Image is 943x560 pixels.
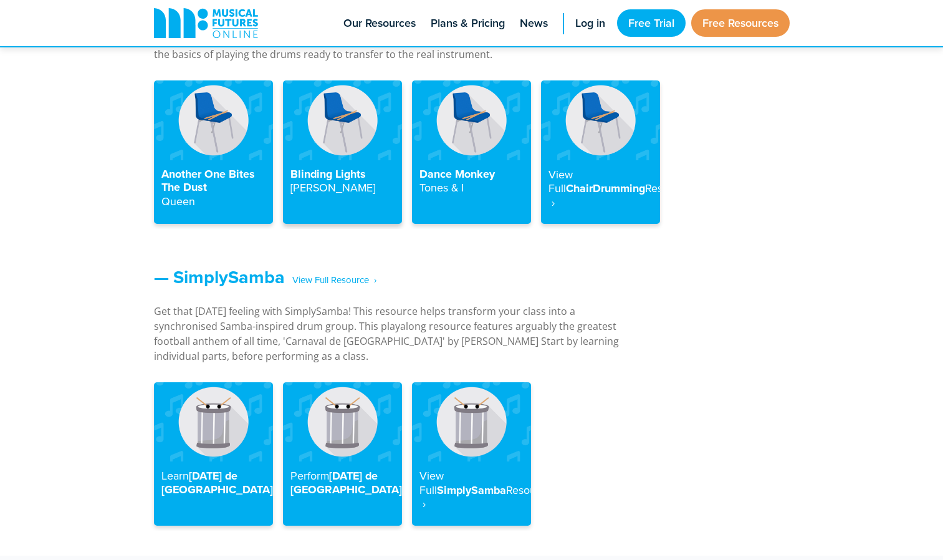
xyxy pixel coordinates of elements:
strong: [PERSON_NAME] [290,180,375,195]
strong: View Full [419,468,444,498]
h4: Dance Monkey [419,168,524,195]
a: Free Resources [691,9,790,37]
a: Dance MonkeyTones & I [412,80,531,224]
strong: Perform [290,468,329,483]
span: ‎ ‎ ‎ View Full Resource‎‏‏‎ ‎ › [285,269,376,291]
strong: View Full [548,167,573,196]
span: Plans & Pricing [431,15,505,32]
span: News [520,15,548,32]
a: View FullSimplySambaResource ‎ › [412,382,531,526]
a: View FullChairDrummingResource ‎ › [541,80,660,224]
span: Our Resources [343,15,416,32]
strong: Queen [161,193,195,209]
strong: Resource ‎ › [419,482,552,512]
a: Perform[DATE] de [GEOGRAPHIC_DATA] [283,382,402,526]
a: — SimplySamba‎ ‎ ‎ View Full Resource‎‏‏‎ ‎ › [154,264,376,290]
h4: [DATE] de [GEOGRAPHIC_DATA] [161,469,266,496]
a: Another One Bites The DustQueen [154,80,273,224]
a: Learn[DATE] de [GEOGRAPHIC_DATA] [154,382,273,526]
h4: Another One Bites The Dust [161,168,266,209]
strong: Tones & I [419,180,464,195]
p: Get that [DATE] feeling with SimplySamba! This resource helps transform your class into a synchro... [154,304,640,364]
a: Free Trial [617,9,686,37]
strong: Learn [161,468,189,483]
h4: [DATE] de [GEOGRAPHIC_DATA] [290,469,395,496]
h4: SimplySamba [419,469,524,511]
h4: Blinding Lights [290,168,395,195]
strong: Resource ‎ › [548,180,691,210]
span: Log in [575,15,605,32]
a: Blinding Lights[PERSON_NAME] [283,80,402,224]
h4: ChairDrumming [548,168,653,210]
